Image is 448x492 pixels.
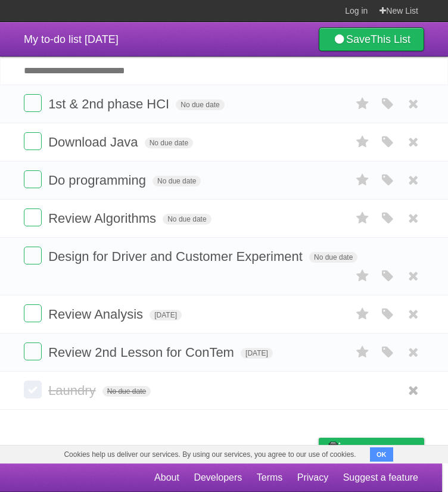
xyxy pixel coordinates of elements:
[48,96,172,111] span: 1st & 2nd phase HCI
[176,99,224,110] span: No due date
[319,438,424,460] a: Buy me a coffee
[343,466,418,489] a: Suggest a feature
[163,214,211,225] span: No due date
[48,249,306,264] span: Design for Driver and Customer Experiment
[48,383,99,398] span: Laundry
[48,173,149,188] span: Do programming
[154,466,179,489] a: About
[24,304,42,322] label: Done
[24,170,42,188] label: Done
[150,310,182,320] span: [DATE]
[153,176,201,186] span: No due date
[102,386,151,397] span: No due date
[351,170,374,190] label: Star task
[24,247,42,264] label: Done
[351,94,374,114] label: Star task
[351,132,374,152] label: Star task
[24,381,42,398] label: Done
[48,345,237,360] span: Review 2nd Lesson for ConTem
[24,342,42,360] label: Done
[48,211,159,226] span: Review Algorithms
[309,252,357,263] span: No due date
[241,348,273,359] span: [DATE]
[351,304,374,324] label: Star task
[344,438,418,459] span: Buy me a coffee
[24,94,42,112] label: Done
[194,466,242,489] a: Developers
[48,307,146,322] span: Review Analysis
[325,438,341,459] img: Buy me a coffee
[145,138,193,148] span: No due date
[24,132,42,150] label: Done
[52,446,368,463] span: Cookies help us deliver our services. By using our services, you agree to our use of cookies.
[351,266,374,286] label: Star task
[24,208,42,226] label: Done
[319,27,424,51] a: SaveThis List
[370,447,393,462] button: OK
[351,342,374,362] label: Star task
[48,135,141,150] span: Download Java
[257,466,283,489] a: Terms
[371,33,410,45] b: This List
[351,208,374,228] label: Star task
[297,466,328,489] a: Privacy
[24,33,119,45] span: My to-do list [DATE]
